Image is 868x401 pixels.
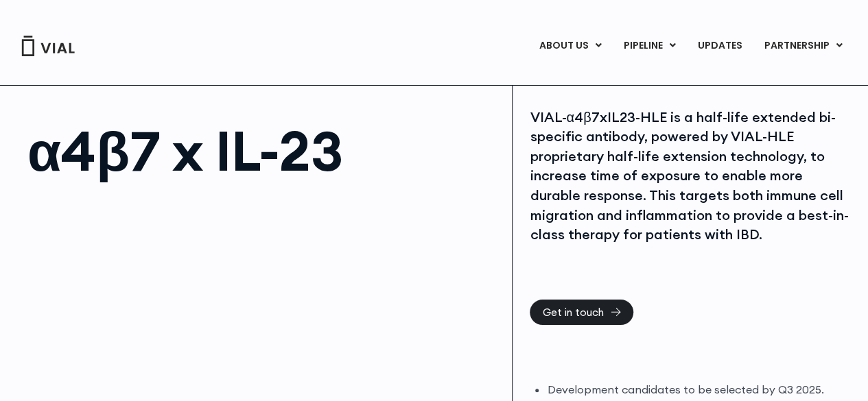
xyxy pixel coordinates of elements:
[613,34,686,58] a: PIPELINEMenu Toggle
[547,382,851,398] li: Development candidates to be selected by Q3 2025.
[27,123,498,178] h1: α4β7 x IL-23
[530,300,633,325] a: Get in touch
[687,34,753,58] a: UPDATES
[21,36,75,56] img: Vial Logo
[530,108,851,245] div: VIAL-α4β7xIL23-HLE is a half-life extended bi-specific antibody, powered by VIAL-HLE proprietary ...
[542,307,603,317] span: Get in touch
[528,34,612,58] a: ABOUT USMenu Toggle
[753,34,854,58] a: PARTNERSHIPMenu Toggle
